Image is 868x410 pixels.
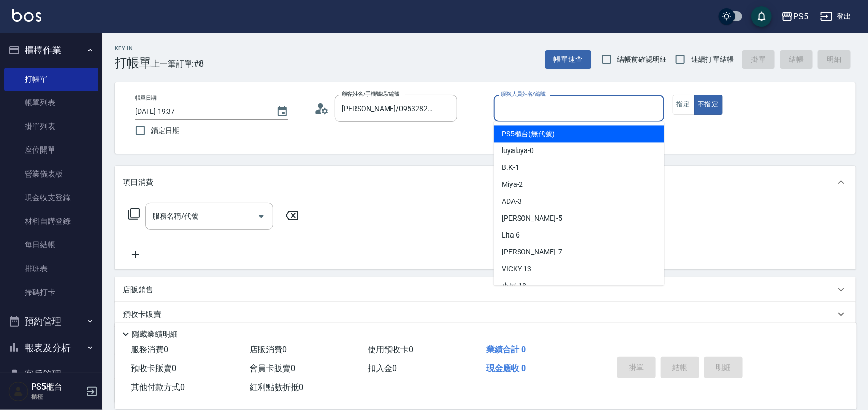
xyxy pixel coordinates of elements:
[502,146,535,157] span: luyaluya -0
[253,208,270,225] button: Open
[368,344,414,354] span: 使用預收卡 0
[368,363,397,373] span: 扣入金 0
[793,10,808,23] div: PS5
[777,6,812,27] button: PS5
[502,230,520,241] span: Lita -6
[4,209,98,233] a: 材料自購登錄
[4,68,98,91] a: 打帳單
[131,382,185,392] span: 其他付款方式 0
[4,257,98,280] a: 排班表
[4,335,98,361] button: 報表及分析
[115,302,856,327] div: 預收卡販賣
[123,177,153,188] p: 項目消費
[501,90,546,98] label: 服務人員姓名/編號
[250,344,287,354] span: 店販消費 0
[123,285,153,295] p: 店販銷售
[502,247,562,258] span: [PERSON_NAME] -7
[115,45,151,52] h2: Key In
[123,309,161,320] p: 預收卡販賣
[486,363,526,373] span: 現金應收 0
[4,186,98,209] a: 現金收支登錄
[115,277,856,302] div: 店販銷售
[4,138,98,162] a: 座位開單
[502,180,523,190] span: Miya -2
[502,213,562,224] span: [PERSON_NAME] -5
[4,361,98,387] button: 客戶管理
[502,281,526,292] span: 小屋 -18
[4,162,98,186] a: 營業儀表板
[12,9,41,22] img: Logo
[545,50,591,69] button: 帳單速查
[816,7,856,26] button: 登出
[4,91,98,115] a: 帳單列表
[131,363,176,373] span: 預收卡販賣 0
[4,37,98,63] button: 櫃檯作業
[4,280,98,304] a: 掃碼打卡
[617,54,667,65] span: 結帳前確認明細
[486,344,526,354] span: 業績合計 0
[270,99,295,124] button: Choose date, selected date is 2025-08-17
[115,166,856,199] div: 項目消費
[151,125,180,136] span: 鎖定日期
[250,382,303,392] span: 紅利點數折抵 0
[135,103,266,120] input: YYYY/MM/DD hh:mm
[135,94,157,102] label: 帳單日期
[673,95,695,115] button: 指定
[4,308,98,335] button: 預約管理
[694,95,723,115] button: 不指定
[342,90,400,98] label: 顧客姓名/手機號碼/編號
[502,264,532,275] span: VICKY -13
[115,56,151,70] h3: 打帳單
[502,197,522,207] span: ADA -3
[4,115,98,138] a: 掛單列表
[31,392,83,401] p: 櫃檯
[4,233,98,256] a: 每日結帳
[250,363,295,373] span: 會員卡販賣 0
[751,6,772,27] button: save
[502,129,555,140] span: PS5櫃台 (無代號)
[691,54,734,65] span: 連續打單結帳
[131,344,168,354] span: 服務消費 0
[31,382,83,392] h5: PS5櫃台
[8,381,29,402] img: Person
[151,57,204,70] span: 上一筆訂單:#8
[502,163,519,174] span: B.K -1
[132,329,178,340] p: 隱藏業績明細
